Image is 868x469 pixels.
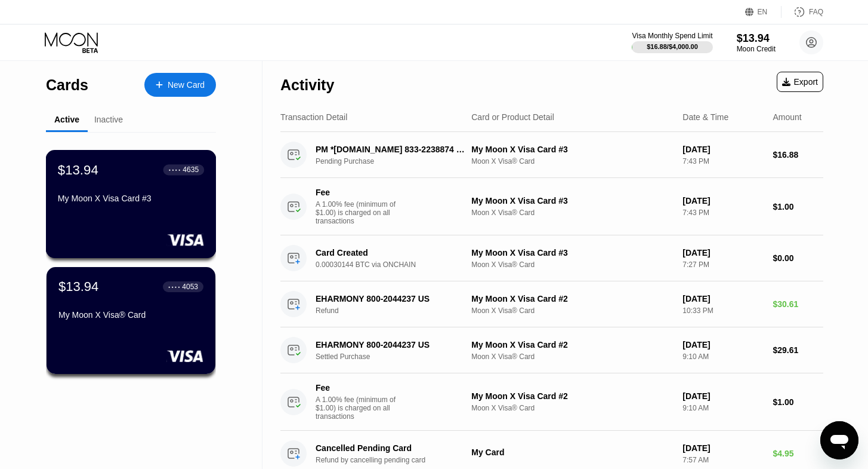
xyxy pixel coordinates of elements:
[58,279,98,295] div: $13.94
[471,404,673,412] div: Moon X Visa® Card
[471,447,673,457] div: My Card
[773,299,824,309] div: $30.61
[58,310,203,320] div: My Moon X Visa® Card
[782,77,818,87] div: Export
[471,294,673,304] div: My Moon X Visa Card #2
[682,352,763,361] div: 9:10 AM
[781,6,823,18] div: FAQ
[737,45,776,53] div: Moon Credit
[773,397,824,407] div: $1.00
[632,32,712,53] div: Visa Monthly Spend Limit$16.88/$4,000.00
[94,115,123,124] div: Inactive
[682,340,763,350] div: [DATE]
[647,43,698,50] div: $16.88 / $4,000.00
[820,421,858,459] iframe: Button to launch messaging window
[183,165,199,174] div: 4635
[773,112,802,122] div: Amount
[47,267,215,374] div: $13.94● ● ● ●4053My Moon X Visa® Card
[58,194,204,203] div: My Moon X Visa Card #3
[168,80,205,90] div: New Card
[809,8,823,16] div: FAQ
[316,157,479,165] div: Pending Purchase
[682,306,763,315] div: 10:33 PM
[280,132,823,178] div: PM *[DOMAIN_NAME] 833-2238874 USPending PurchaseMy Moon X Visa Card #3Moon X Visa® Card[DATE]7:43...
[316,443,468,453] div: Cancelled Pending Card
[316,352,479,361] div: Settled Purchase
[471,112,554,122] div: Card or Product Detail
[471,306,673,315] div: Moon X Visa® Card
[682,443,763,453] div: [DATE]
[471,248,673,258] div: My Moon X Visa Card #3
[316,383,399,393] div: Fee
[280,76,334,94] div: Activity
[682,404,763,412] div: 9:10 AM
[46,76,88,94] div: Cards
[316,456,479,464] div: Refund by cancelling pending card
[682,391,763,401] div: [DATE]
[773,202,824,211] div: $1.00
[280,281,823,327] div: EHARMONY 800-2044237 USRefundMy Moon X Visa Card #2Moon X Visa® Card[DATE]10:33 PM$30.61
[316,145,468,154] div: PM *[DOMAIN_NAME] 833-2238874 US
[682,248,763,258] div: [DATE]
[471,209,673,217] div: Moon X Visa® Card
[682,145,763,154] div: [DATE]
[316,294,468,304] div: EHARMONY 800-2044237 US
[280,235,823,281] div: Card Created0.00030144 BTC via ONCHAINMy Moon X Visa Card #3Moon X Visa® Card[DATE]7:27 PM$0.00
[682,456,763,464] div: 7:57 AM
[316,248,468,258] div: Card Created
[471,196,673,206] div: My Moon X Visa Card #3
[54,115,79,124] div: Active
[773,449,824,458] div: $4.95
[773,345,824,355] div: $29.61
[745,6,781,18] div: EN
[316,306,479,315] div: Refund
[773,150,824,160] div: $16.88
[632,32,712,40] div: Visa Monthly Spend Limit
[280,373,823,431] div: FeeA 1.00% fee (minimum of $1.00) is charged on all transactionsMy Moon X Visa Card #2Moon X Visa...
[182,283,198,291] div: 4053
[316,188,399,197] div: Fee
[471,260,673,269] div: Moon X Visa® Card
[471,391,673,401] div: My Moon X Visa Card #2
[682,209,763,217] div: 7:43 PM
[144,73,216,97] div: New Card
[758,8,768,16] div: EN
[682,157,763,165] div: 7:43 PM
[168,285,180,289] div: ● ● ● ●
[280,112,347,122] div: Transaction Detail
[58,162,98,177] div: $13.94
[773,253,824,263] div: $0.00
[169,168,181,171] div: ● ● ● ●
[471,145,673,154] div: My Moon X Visa Card #3
[316,260,479,269] div: 0.00030144 BTC via ONCHAIN
[316,340,468,350] div: EHARMONY 800-2044237 US
[47,151,215,258] div: $13.94● ● ● ●4635My Moon X Visa Card #3
[737,32,776,45] div: $13.94
[280,327,823,373] div: EHARMONY 800-2044237 USSettled PurchaseMy Moon X Visa Card #2Moon X Visa® Card[DATE]9:10 AM$29.61
[682,260,763,269] div: 7:27 PM
[682,294,763,304] div: [DATE]
[737,32,776,53] div: $13.94Moon Credit
[280,178,823,235] div: FeeA 1.00% fee (minimum of $1.00) is charged on all transactionsMy Moon X Visa Card #3Moon X Visa...
[777,72,823,92] div: Export
[471,157,673,165] div: Moon X Visa® Card
[316,200,405,225] div: A 1.00% fee (minimum of $1.00) is charged on all transactions
[682,112,728,122] div: Date & Time
[471,340,673,350] div: My Moon X Visa Card #2
[471,352,673,361] div: Moon X Visa® Card
[316,396,405,421] div: A 1.00% fee (minimum of $1.00) is charged on all transactions
[682,196,763,206] div: [DATE]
